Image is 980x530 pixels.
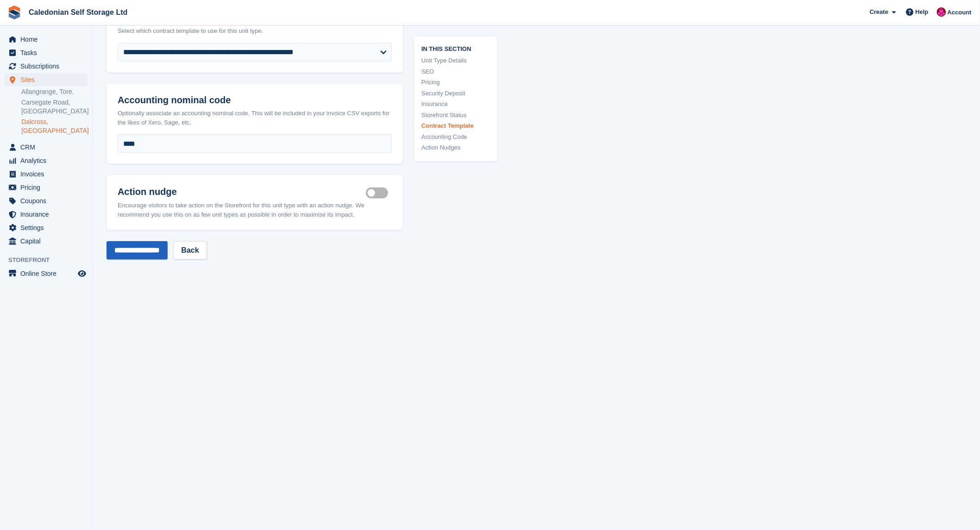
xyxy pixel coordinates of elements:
div: Optionally associate an accounting nominal code. This will be included in your invoice CSV export... [118,109,392,127]
a: menu [5,46,88,59]
a: Contract Template [421,121,490,131]
a: menu [5,194,88,207]
a: Caledonian Self Storage Ltd [25,5,131,20]
span: CRM [20,141,76,154]
div: Select which contract template to use for this unit type. [118,26,392,36]
a: menu [5,267,88,280]
a: menu [5,208,88,221]
a: Security Deposit [421,88,490,98]
span: Create [870,7,888,17]
div: Encourage visitors to take action on the Storefront for this unit type with an action nudge. We r... [118,201,392,219]
a: menu [5,33,88,46]
span: Settings [20,221,76,234]
span: Storefront [8,256,92,265]
a: menu [5,235,88,248]
span: Online Store [20,267,76,280]
a: Accounting Code [421,132,490,141]
a: menu [5,221,88,234]
span: Coupons [20,194,76,207]
a: menu [5,73,88,86]
a: Storefront Status [421,110,490,119]
h2: Action nudge [118,186,366,197]
a: SEO [421,67,490,76]
span: Account [948,8,972,17]
span: Subscriptions [20,60,76,73]
a: menu [5,141,88,154]
span: Capital [20,235,76,248]
span: Invoices [20,168,76,181]
span: Tasks [20,46,76,59]
span: Sites [20,73,76,86]
span: In this section [421,44,490,52]
a: Action Nudges [421,143,490,152]
a: Carsegate Road, [GEOGRAPHIC_DATA] [21,98,88,116]
span: Pricing [20,181,76,194]
a: menu [5,60,88,73]
label: Is active [366,193,392,194]
span: Insurance [20,208,76,221]
a: Allangrange, Tore. [21,87,88,96]
a: menu [5,181,88,194]
span: Help [916,7,929,17]
a: Dalcross, [GEOGRAPHIC_DATA] [21,118,88,135]
a: Pricing [421,78,490,87]
a: Unit Type Details [421,56,490,65]
a: menu [5,154,88,167]
a: Back [173,241,207,260]
a: menu [5,168,88,181]
img: stora-icon-8386f47178a22dfd0bd8f6a31ec36ba5ce8667c1dd55bd0f319d3a0aa187defe.svg [7,6,21,19]
h2: Accounting nominal code [118,95,392,106]
span: Analytics [20,154,76,167]
img: Donald Mathieson [937,7,946,17]
a: Insurance [421,100,490,109]
a: Preview store [76,268,88,279]
span: Home [20,33,76,46]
